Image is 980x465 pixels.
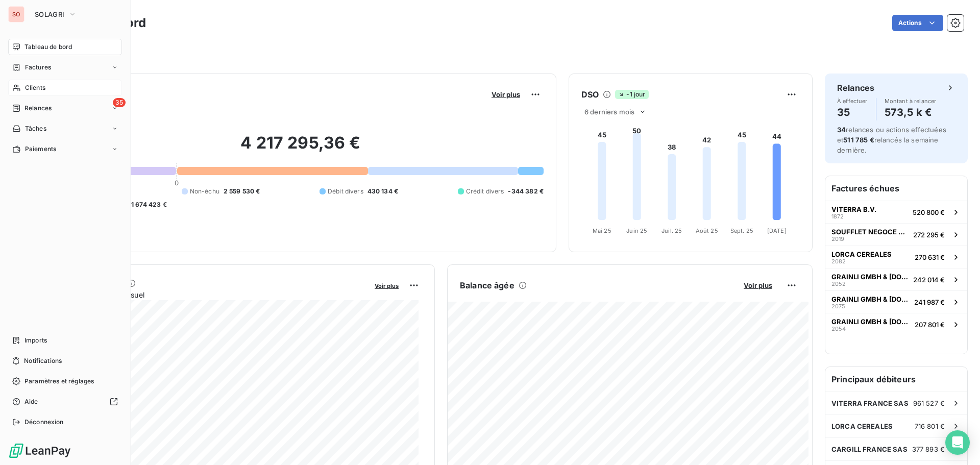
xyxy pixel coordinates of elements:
span: Paiements [25,144,56,154]
span: 2054 [831,326,846,332]
button: Voir plus [741,281,775,290]
span: CARGILL FRANCE SAS [831,445,908,453]
button: Actions [892,15,943,31]
span: -344 382 € [508,187,544,196]
span: Tableau de bord [24,42,72,52]
span: 520 800 € [913,208,945,216]
button: Voir plus [488,90,523,99]
span: 35 [113,98,126,107]
span: Déconnexion [24,418,64,427]
span: 1872 [831,213,844,219]
tspan: Août 25 [696,227,718,234]
span: Chiffre d'affaires mensuel [58,289,367,300]
span: Voir plus [375,282,399,289]
tspan: Juil. 25 [661,227,682,234]
span: 2075 [831,303,845,309]
h4: 573,5 k € [885,104,937,120]
img: Logo LeanPay [8,443,71,459]
tspan: Juin 25 [626,227,647,234]
span: 6 derniers mois [584,108,634,116]
span: Non-échu [190,187,219,196]
h6: Principaux débiteurs [825,367,967,391]
span: Voir plus [492,90,520,99]
span: 961 527 € [913,399,945,407]
button: GRAINLI GMBH & [DOMAIN_NAME]2075241 987 € [825,290,967,313]
tspan: Mai 25 [593,227,611,234]
div: SO [8,6,24,22]
span: À effectuer [837,98,868,104]
span: 207 801 € [915,321,945,329]
h6: Factures échues [825,176,967,201]
span: Notifications [24,356,62,365]
tspan: Sept. 25 [730,227,753,234]
span: -1 jour [615,90,648,99]
span: 270 631 € [915,253,945,261]
span: GRAINLI GMBH & [DOMAIN_NAME] [831,317,911,326]
span: Aide [24,397,38,406]
span: Relances [24,104,52,113]
span: 716 801 € [915,422,945,430]
h4: 35 [837,104,868,120]
button: GRAINLI GMBH & [DOMAIN_NAME]2052242 014 € [825,268,967,290]
span: 2 559 530 € [224,187,260,196]
span: Crédit divers [466,187,504,196]
h2: 4 217 295,36 € [58,133,544,163]
span: 242 014 € [913,276,945,284]
span: VITERRA B.V. [831,205,876,213]
span: LORCA CEREALES [831,250,892,258]
span: -1 674 423 € [128,200,167,209]
span: Tâches [25,124,46,133]
span: Voir plus [744,281,772,289]
h6: DSO [581,88,599,101]
button: LORCA CEREALES2082270 631 € [825,246,967,268]
span: 2082 [831,258,846,264]
span: SOLAGRI [35,10,64,18]
span: SOUFFLET NEGOCE By INVIVO [831,228,909,236]
a: Aide [8,394,122,410]
button: GRAINLI GMBH & [DOMAIN_NAME]2054207 801 € [825,313,967,335]
span: 511 785 € [843,136,874,144]
span: 0 [175,179,179,187]
span: Imports [24,336,47,345]
div: Open Intercom Messenger [945,430,970,455]
span: Paramètres et réglages [24,377,94,386]
span: 241 987 € [914,298,945,306]
button: Voir plus [372,281,402,290]
button: VITERRA B.V.1872520 800 € [825,201,967,223]
span: LORCA CEREALES [831,422,893,430]
span: 2052 [831,281,846,287]
span: GRAINLI GMBH & [DOMAIN_NAME] [831,295,910,303]
span: GRAINLI GMBH & [DOMAIN_NAME] [831,273,909,281]
h6: Balance âgée [460,279,514,291]
span: Factures [25,63,51,72]
span: Débit divers [328,187,363,196]
span: relances ou actions effectuées et relancés la semaine dernière. [837,126,946,154]
span: 377 893 € [912,445,945,453]
span: 34 [837,126,846,134]
span: VITERRA FRANCE SAS [831,399,909,407]
span: Clients [25,83,45,92]
button: SOUFFLET NEGOCE By INVIVO2019272 295 € [825,223,967,246]
span: 430 134 € [367,187,398,196]
span: Montant à relancer [885,98,937,104]
h6: Relances [837,82,874,94]
tspan: [DATE] [767,227,787,234]
span: 2019 [831,236,844,242]
span: 272 295 € [913,231,945,239]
